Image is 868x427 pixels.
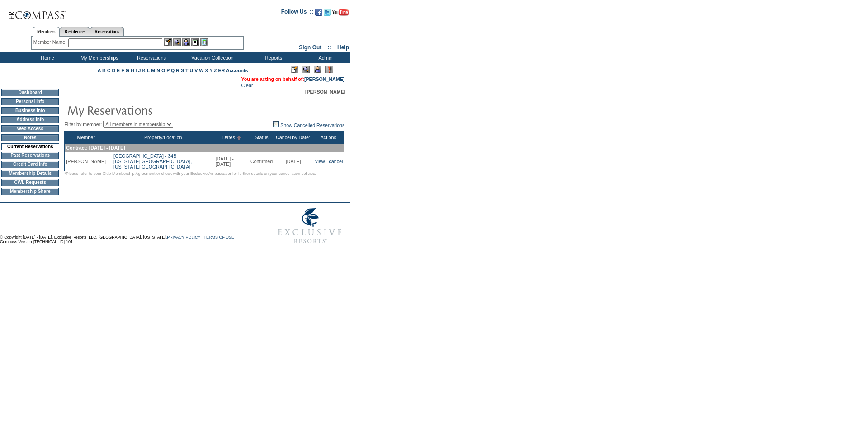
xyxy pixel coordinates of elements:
[176,68,179,73] a: R
[171,68,175,73] a: Q
[269,203,350,249] img: Exclusive Resorts
[138,68,141,73] a: J
[273,122,344,128] a: Show Cancelled Reservations
[60,27,90,36] a: Residences
[176,52,246,63] td: Vacation Collection
[314,66,321,73] img: Impersonate
[164,38,172,46] img: b_edit.gif
[98,68,101,73] a: A
[298,52,350,63] td: Admin
[107,68,111,73] a: C
[8,2,66,21] img: Compass Home
[328,44,331,51] span: ::
[218,68,248,73] a: ER Accounts
[204,235,235,239] a: TERMS OF USE
[90,27,124,36] a: Reservations
[332,11,349,17] a: Subscribe to our YouTube Channel
[315,11,322,17] a: Become our fan on Facebook
[102,68,106,73] a: B
[181,68,184,73] a: S
[222,135,235,140] a: Dates
[1,89,59,96] td: Dashboard
[1,179,59,186] td: CWL Requests
[142,68,146,73] a: K
[185,68,189,73] a: T
[312,131,344,144] th: Actions
[1,134,59,141] td: Notes
[191,38,199,46] img: Reservations
[121,68,124,73] a: F
[241,83,253,88] a: Clear
[173,38,181,46] img: View
[151,68,155,73] a: M
[324,9,331,16] img: Follow us on Twitter
[1,98,59,105] td: Personal Info
[332,9,349,16] img: Subscribe to our YouTube Channel
[194,68,198,73] a: V
[1,170,59,177] td: Membership Details
[147,68,150,73] a: L
[249,152,274,171] td: Confirmed
[1,107,59,114] td: Business Info
[113,153,192,169] a: [GEOGRAPHIC_DATA] - 34B[US_STATE][GEOGRAPHIC_DATA], [US_STATE][GEOGRAPHIC_DATA]
[235,136,241,140] img: Ascending
[182,38,190,46] img: Impersonate
[65,152,107,171] td: [PERSON_NAME]
[136,68,137,73] a: I
[209,68,212,73] a: Y
[273,121,279,127] img: chk_off.JPG
[112,68,115,73] a: D
[1,125,59,132] td: Web Access
[304,76,344,82] a: [PERSON_NAME]
[131,68,134,73] a: H
[281,8,313,19] td: Follow Us ::
[1,152,59,159] td: Past Reservations
[302,66,310,73] img: View Mode
[124,52,176,63] td: Reservations
[64,122,102,127] span: Filter by member:
[299,44,321,51] a: Sign Out
[329,159,343,164] a: cancel
[214,68,217,73] a: Z
[214,152,249,171] td: [DATE] - [DATE]
[315,9,322,16] img: Become our fan on Facebook
[241,76,344,82] span: You are acting on behalf of:
[72,52,124,63] td: My Memberships
[190,68,193,73] a: U
[337,44,349,51] a: Help
[166,68,170,73] a: P
[117,68,120,73] a: E
[67,101,248,119] img: pgTtlMyReservations.gif
[1,188,59,195] td: Membership Share
[156,68,160,73] a: N
[64,171,316,176] span: *Please refer to your Club Membership Agreement or check with your Exclusive Ambassador for furth...
[20,52,72,63] td: Home
[255,135,268,140] a: Status
[126,68,129,73] a: G
[305,89,345,94] span: [PERSON_NAME]
[274,152,312,171] td: [DATE]
[315,159,325,164] a: view
[33,38,68,46] div: Member Name:
[1,143,59,150] td: Current Reservations
[33,27,60,37] a: Members
[144,135,182,140] a: Property/Location
[1,161,59,168] td: Credit Card Info
[66,145,125,150] span: Contract: [DATE] - [DATE]
[77,135,95,140] a: Member
[167,235,200,239] a: PRIVACY POLICY
[246,52,298,63] td: Reports
[324,11,331,17] a: Follow us on Twitter
[199,68,203,73] a: W
[200,38,208,46] img: b_calculator.gif
[325,66,333,73] img: Log Concern/Member Elevation
[291,66,298,73] img: Edit Mode
[1,116,59,123] td: Address Info
[276,135,311,140] a: Cancel by Date*
[161,68,165,73] a: O
[205,68,208,73] a: X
